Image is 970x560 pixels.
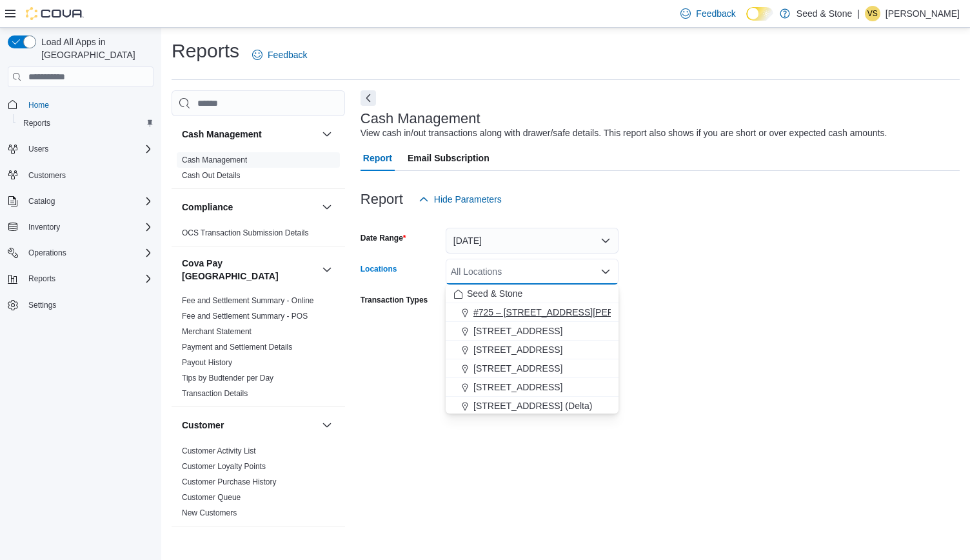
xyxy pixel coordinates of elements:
[865,6,880,21] div: Vikram Sachdeva
[182,358,232,367] a: Payout History
[182,155,247,165] span: Cash Management
[13,114,159,132] button: Reports
[172,293,345,406] div: Cova Pay [GEOGRAPHIC_DATA]
[247,42,312,68] a: Feedback
[23,194,60,209] button: Catalog
[23,297,61,313] a: Settings
[182,492,241,503] span: Customer Queue
[182,201,233,214] h3: Compliance
[23,219,153,235] span: Inventory
[446,303,619,322] button: #725 – [STREET_ADDRESS][PERSON_NAME])
[28,300,56,310] span: Settings
[23,141,153,157] span: Users
[446,397,619,415] button: [STREET_ADDRESS] (Delta)
[182,461,266,472] span: Customer Loyalty Points
[361,295,428,305] label: Transaction Types
[28,196,55,206] span: Catalog
[182,228,309,238] span: OCS Transaction Submission Details
[28,222,60,232] span: Inventory
[182,155,247,165] a: Cash Management
[172,38,239,64] h1: Reports
[23,297,153,313] span: Settings
[23,97,54,113] a: Home
[23,118,50,128] span: Reports
[3,140,159,158] button: Users
[268,48,307,61] span: Feedback
[182,296,314,305] a: Fee and Settlement Summary - Online
[182,342,292,352] span: Payment and Settlement Details
[182,419,317,432] button: Customer
[408,145,490,171] span: Email Subscription
[182,446,256,456] span: Customer Activity List
[446,322,619,341] button: [STREET_ADDRESS]
[23,271,61,286] button: Reports
[446,378,619,397] button: [STREET_ADDRESS]
[600,266,611,277] button: Close list of options
[36,35,153,61] span: Load All Apps in [GEOGRAPHIC_DATA]
[3,218,159,236] button: Inventory
[172,443,345,526] div: Customer
[182,171,241,180] a: Cash Out Details
[172,152,345,188] div: Cash Management
[473,325,562,337] span: [STREET_ADDRESS]
[182,295,314,306] span: Fee and Settlement Summary - Online
[446,359,619,378] button: [STREET_ADDRESS]
[473,306,670,319] span: #725 – [STREET_ADDRESS][PERSON_NAME])
[3,192,159,210] button: Catalog
[182,462,266,471] a: Customer Loyalty Points
[3,244,159,262] button: Operations
[746,7,773,21] input: Dark Mode
[413,186,507,212] button: Hide Parameters
[28,248,66,258] span: Operations
[361,126,887,140] div: View cash in/out transactions along with drawer/safe details. This report also shows if you are s...
[746,21,747,21] span: Dark Mode
[182,327,252,336] a: Merchant Statement
[182,312,308,321] a: Fee and Settlement Summary - POS
[434,193,502,206] span: Hide Parameters
[473,362,562,375] span: [STREET_ADDRESS]
[3,295,159,314] button: Settings
[446,285,619,303] button: Seed & Stone
[23,194,153,209] span: Catalog
[26,7,84,20] img: Cova
[23,168,71,183] a: Customers
[319,126,335,142] button: Cash Management
[886,6,960,21] p: [PERSON_NAME]
[473,399,592,412] span: [STREET_ADDRESS] (Delta)
[867,6,878,21] span: VS
[182,326,252,337] span: Merchant Statement
[467,287,522,300] span: Seed & Stone
[182,257,317,283] button: Cova Pay [GEOGRAPHIC_DATA]
[23,219,65,235] button: Inventory
[182,373,273,383] span: Tips by Budtender per Day
[182,228,309,237] a: OCS Transaction Submission Details
[182,493,241,502] a: Customer Queue
[23,96,153,112] span: Home
[182,419,224,432] h3: Customer
[3,270,159,288] button: Reports
[319,262,335,277] button: Cova Pay [GEOGRAPHIC_DATA]
[446,341,619,359] button: [STREET_ADDRESS]
[182,343,292,352] a: Payment and Settlement Details
[363,145,392,171] span: Report
[182,128,262,141] h3: Cash Management
[182,446,256,455] a: Customer Activity List
[182,170,241,181] span: Cash Out Details
[182,357,232,368] span: Payout History
[182,477,277,487] span: Customer Purchase History
[182,508,237,518] span: New Customers
[172,225,345,246] div: Compliance
[675,1,740,26] a: Feedback
[182,388,248,399] span: Transaction Details
[28,100,49,110] span: Home
[797,6,852,21] p: Seed & Stone
[23,141,54,157] button: Users
[28,170,66,181] span: Customers
[319,417,335,433] button: Customer
[28,144,48,154] span: Users
[319,199,335,215] button: Compliance
[28,274,55,284] span: Reports
[3,95,159,114] button: Home
[18,115,153,131] span: Reports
